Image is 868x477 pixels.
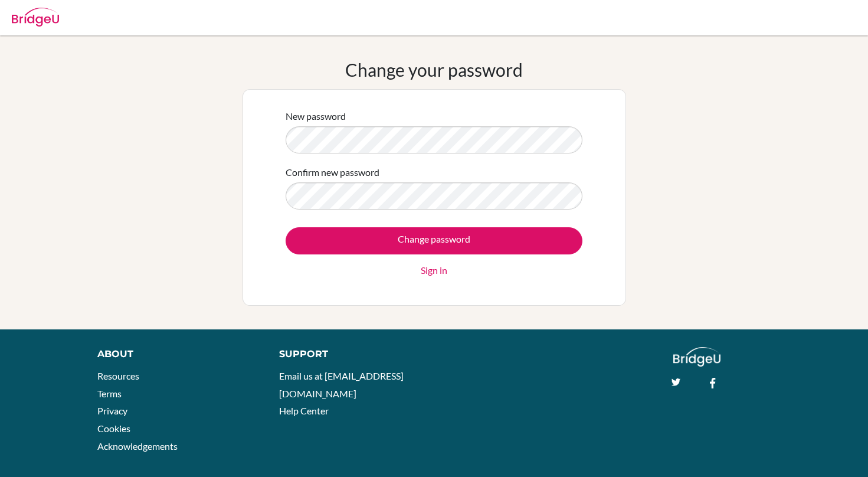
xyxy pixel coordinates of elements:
a: Cookies [97,423,130,434]
label: Confirm new password [286,165,379,179]
a: Sign in [421,263,447,277]
a: Privacy [97,405,127,416]
a: Terms [97,388,122,399]
a: Email us at [EMAIL_ADDRESS][DOMAIN_NAME] [279,370,404,399]
a: Resources [97,370,139,381]
h1: Change your password [345,59,523,80]
div: About [97,347,253,361]
div: Support [279,347,422,361]
input: Change password [286,227,582,254]
a: Help Center [279,405,329,416]
a: Acknowledgements [97,440,178,452]
img: Bridge-U [12,8,59,27]
label: New password [286,109,346,123]
img: logo_white@2x-f4f0deed5e89b7ecb1c2cc34c3e3d731f90f0f143d5ea2071677605dd97b5244.png [673,347,721,367]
